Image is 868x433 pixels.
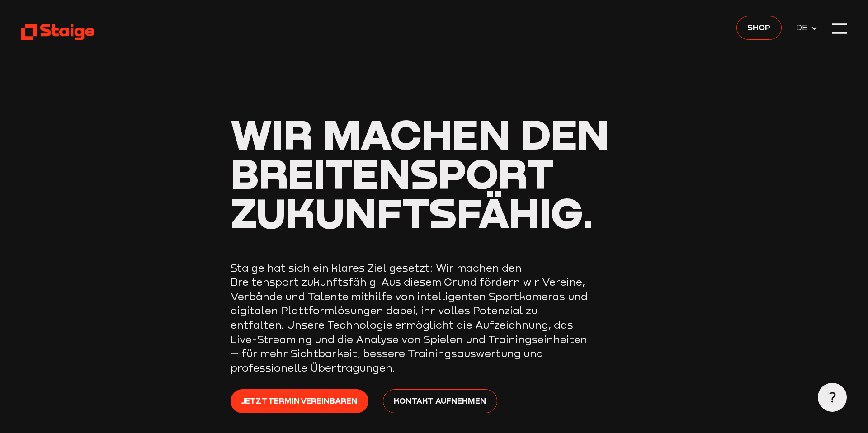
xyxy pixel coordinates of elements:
a: Shop [736,16,782,40]
a: Kontakt aufnehmen [383,389,497,413]
a: Jetzt Termin vereinbaren [231,389,368,413]
span: Shop [747,21,770,34]
span: Kontakt aufnehmen [394,395,486,407]
span: Jetzt Termin vereinbaren [241,395,357,407]
span: DE [796,22,811,34]
p: Staige hat sich ein klares Ziel gesetzt: Wir machen den Breitensport zukunftsfähig. Aus diesem Gr... [231,261,592,375]
span: Wir machen den Breitensport zukunftsfähig. [231,109,609,237]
